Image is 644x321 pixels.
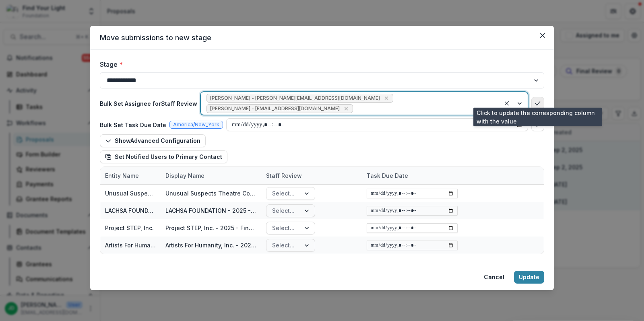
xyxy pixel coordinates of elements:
div: Remove Jeffrey Dollinger - jdollinger@fylf.org [382,94,390,102]
div: Task Due Date [362,167,462,184]
button: bulk-confirm-option [531,118,544,131]
div: Unusual Suspects Theatre Co [105,189,156,198]
div: LACHSA FOUNDATION [105,206,156,215]
header: Move submissions to new stage [90,26,554,50]
div: Display Name [161,167,261,184]
div: Artists For Humanity, Inc. [105,241,156,249]
div: LACHSA FOUNDATION - 2025 - Find Your Light Foundation 25/26 RFP Grant Application [165,206,256,215]
button: Cancel [479,271,509,284]
div: Staff Review [261,171,307,180]
span: [PERSON_NAME] - [EMAIL_ADDRESS][DOMAIN_NAME] [210,106,340,111]
div: Project STEP, Inc. [105,224,154,232]
span: [PERSON_NAME] - [PERSON_NAME][EMAIL_ADDRESS][DOMAIN_NAME] [210,95,380,101]
button: Close [536,29,549,42]
label: Stage [100,60,539,69]
div: Project STEP, Inc. - 2025 - Find Your Light Foundation 25/26 RFP Grant Application [165,224,256,232]
div: Staff Review [261,167,362,184]
div: Entity Name [100,167,161,184]
div: Remove Jake Goldbas - jgoldbas@fylf.org [342,105,350,113]
p: Bulk Set Task Due Date [100,121,166,129]
p: Bulk Set Assignee for Staff Review [100,99,197,108]
div: Unusual Suspects Theatre Co - 2025 - Find Your Light Foundation 25/26 RFP Grant Application [165,189,256,198]
button: Update [514,271,544,284]
button: Set Notified Users to Primary Contact [100,150,227,163]
div: Entity Name [100,171,144,180]
div: Clear selected options [502,99,512,108]
div: Artists For Humanity, Inc. - 2025 - Find Your Light Foundation 25/26 RFP Grant Application [165,241,256,249]
div: Display Name [161,171,209,180]
div: Task Due Date [362,171,413,180]
span: America/New_York [173,122,219,128]
button: bulk-confirm-option [531,97,544,110]
button: ShowAdvanced Configuration [100,134,206,147]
